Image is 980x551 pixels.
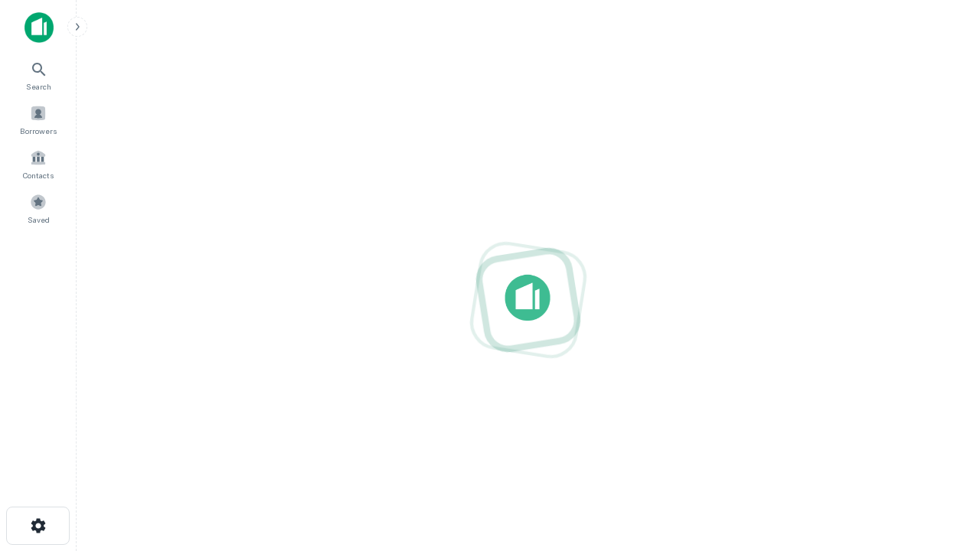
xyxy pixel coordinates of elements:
a: Contacts [5,143,72,184]
iframe: Chat Widget [903,380,980,453]
a: Borrowers [5,99,72,140]
img: capitalize-icon.png [24,12,54,43]
span: Saved [28,214,50,226]
span: Search [26,80,51,93]
span: Contacts [23,169,54,181]
span: Borrowers [20,125,57,137]
a: Search [5,54,72,96]
a: Saved [5,187,72,229]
